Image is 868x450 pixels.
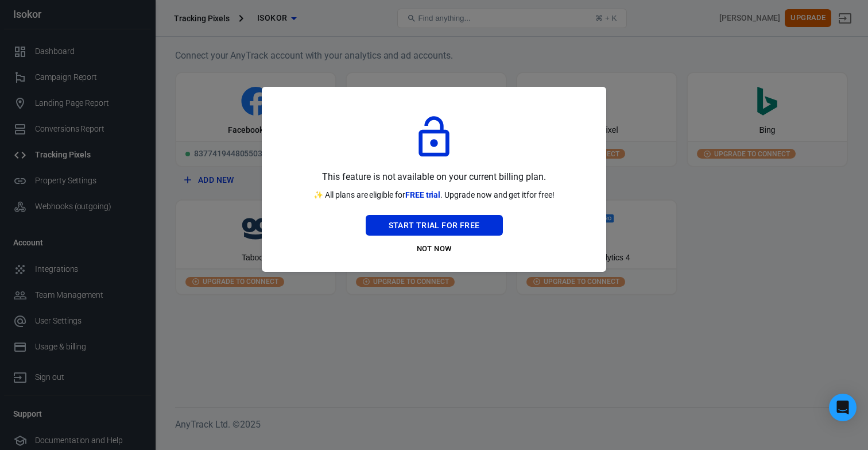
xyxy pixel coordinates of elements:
p: ✨ All plans are eligible for . Upgrade now and get it for free! [313,189,555,201]
span: FREE trial [405,190,441,199]
div: Open Intercom Messenger [829,394,857,421]
p: This feature is not available on your current billing plan. [322,170,545,184]
button: Not Now [366,240,503,258]
button: Start Trial For Free [366,215,503,236]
